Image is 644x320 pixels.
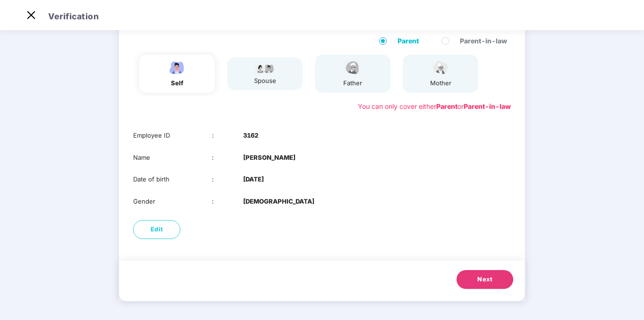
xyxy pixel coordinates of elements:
[457,270,513,289] button: Next
[341,78,364,88] div: father
[436,102,458,110] b: Parent
[358,101,511,112] div: You can only cover either or
[133,174,212,184] div: Date of birth
[429,78,452,88] div: mother
[429,59,452,76] img: svg+xml;base64,PHN2ZyB4bWxucz0iaHR0cDovL3d3dy53My5vcmcvMjAwMC9zdmciIHdpZHRoPSI1NCIgaGVpZ2h0PSIzOC...
[253,76,277,86] div: spouse
[253,62,277,74] img: svg+xml;base64,PHN2ZyB4bWxucz0iaHR0cDovL3d3dy53My5vcmcvMjAwMC9zdmciIHdpZHRoPSI5Ny44OTciIGhlaWdodD...
[165,78,189,88] div: self
[243,197,314,206] b: [DEMOGRAPHIC_DATA]
[133,220,180,239] button: Edit
[133,197,212,206] div: Gender
[243,131,258,140] b: 3162
[464,102,511,110] b: Parent-in-law
[477,275,492,284] span: Next
[456,36,511,46] span: Parent-in-law
[212,131,244,140] div: :
[133,153,212,163] div: Name
[165,59,189,76] img: svg+xml;base64,PHN2ZyBpZD0iRW1wbG95ZWVfbWFsZSIgeG1sbnM9Imh0dHA6Ly93d3cudzMub3JnLzIwMDAvc3ZnIiB3aW...
[394,36,423,46] span: Parent
[212,174,244,184] div: :
[212,197,244,206] div: :
[133,131,212,140] div: Employee ID
[151,225,163,234] span: Edit
[243,174,264,184] b: [DATE]
[243,153,296,163] b: [PERSON_NAME]
[341,59,364,76] img: svg+xml;base64,PHN2ZyBpZD0iRmF0aGVyX2ljb24iIHhtbG5zPSJodHRwOi8vd3d3LnczLm9yZy8yMDAwL3N2ZyIgeG1sbn...
[212,153,244,163] div: :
